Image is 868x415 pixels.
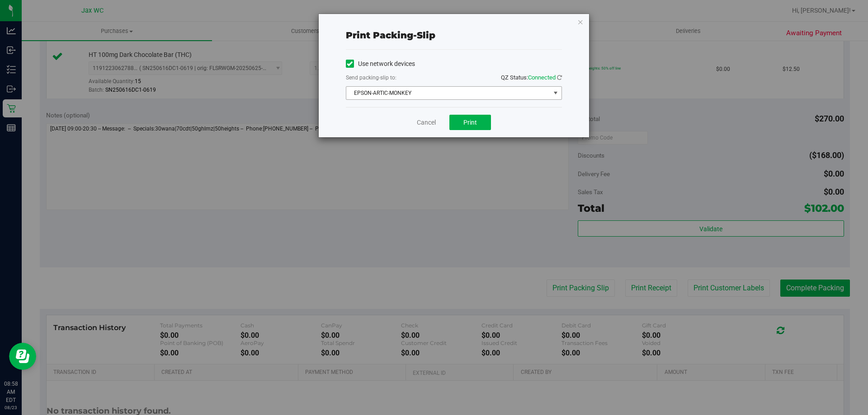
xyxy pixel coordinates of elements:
span: QZ Status: [501,74,562,81]
a: Cancel [417,118,436,127]
iframe: Resource center [9,343,36,370]
button: Print [449,115,491,130]
span: select [550,87,561,99]
span: EPSON-ARTIC-MONKEY [346,87,550,99]
span: Connected [528,74,556,81]
span: Print packing-slip [346,30,435,41]
label: Use network devices [346,59,415,69]
label: Send packing-slip to: [346,74,396,82]
span: Print [463,119,477,126]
